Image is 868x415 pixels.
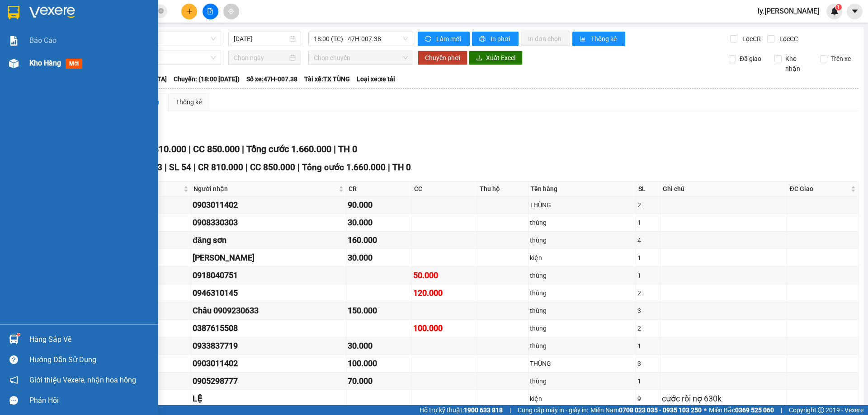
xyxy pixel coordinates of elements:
[412,182,477,196] th: CC
[530,341,634,351] div: thùng
[572,32,625,46] button: bar-chartThống kê
[250,162,295,173] span: CC 850.000
[530,376,634,386] div: thùng
[348,199,410,211] div: 90.000
[750,5,826,17] span: ly.[PERSON_NAME]
[181,4,197,19] button: plus
[140,144,186,154] span: CR 810.000
[413,287,476,299] div: 120.000
[709,405,774,415] span: Miền Bắc
[530,394,634,404] div: kiện
[193,234,344,247] div: đăng sơn
[246,74,297,84] span: Số xe: 47H-007.38
[346,182,412,196] th: CR
[357,74,395,84] span: Loại xe: xe tải
[9,59,19,68] img: warehouse-icon
[420,405,503,415] span: Hỗ trợ kỹ thuật:
[477,182,528,196] th: Thu hộ
[580,36,587,43] span: bar-chart
[637,306,659,316] div: 3
[637,376,659,386] div: 1
[314,51,408,65] span: Chọn chuyến
[637,235,659,245] div: 4
[637,394,659,404] div: 9
[193,252,344,264] div: [PERSON_NAME]
[830,7,839,15] img: icon-new-feature
[776,34,799,44] span: Lọc CC
[789,184,849,194] span: ĐC Giao
[530,359,634,368] div: THÙNG
[297,162,300,173] span: |
[530,253,634,263] div: kiện
[486,53,515,63] span: Xuất Excel
[392,162,411,173] span: TH 0
[781,405,782,415] span: |
[348,216,410,229] div: 30.000
[169,162,191,173] span: SL 54
[518,405,588,415] span: Cung cấp máy in - giấy in:
[662,392,785,405] div: cước rồi nợ 630k
[242,144,244,154] span: |
[246,144,331,154] span: Tổng cước 1.660.000
[133,162,162,173] span: Đơn 23
[29,353,151,367] div: Hướng dẫn sử dụng
[735,406,774,414] strong: 0369 525 060
[418,51,467,65] button: Chuyển phơi
[413,269,476,282] div: 50.000
[193,375,344,387] div: 0905298777
[637,323,659,333] div: 2
[637,270,659,280] div: 1
[334,144,336,154] span: |
[348,340,410,352] div: 30.000
[29,374,136,386] span: Giới thiệu Vexere, nhận hoa hồng
[348,357,410,370] div: 100.000
[521,32,570,46] button: In đơn chọn
[207,8,213,14] span: file-add
[348,252,410,264] div: 30.000
[9,396,18,405] span: message
[476,55,482,62] span: download
[782,54,813,74] span: Kho nhận
[17,333,20,336] sup: 1
[847,4,863,19] button: caret-down
[158,7,164,16] span: close-circle
[637,288,659,298] div: 2
[234,34,288,44] input: 14/10/2025
[530,323,634,333] div: thung
[637,200,659,210] div: 2
[827,54,854,64] span: Trên xe
[198,162,243,173] span: CR 810.000
[530,270,634,280] div: thùng
[193,340,344,352] div: 0933837719
[176,97,202,107] div: Thống kê
[818,407,824,413] span: copyright
[9,36,19,46] img: solution-icon
[348,304,410,317] div: 150.000
[637,253,659,263] div: 1
[464,406,503,414] strong: 1900 633 818
[193,184,337,194] span: Người nhận
[491,34,511,44] span: In phơi
[189,144,191,154] span: |
[413,322,476,335] div: 100.000
[234,53,288,63] input: Chọn ngày
[9,335,19,344] img: warehouse-icon
[425,36,433,43] span: sync
[348,375,410,387] div: 70.000
[186,8,193,14] span: plus
[203,4,218,19] button: file-add
[619,406,702,414] strong: 0708 023 035 - 0935 103 250
[469,51,523,65] button: downloadXuất Excel
[704,408,707,412] span: ⚪️
[338,144,357,154] span: TH 0
[193,392,344,405] div: LỆ
[472,32,519,46] button: printerIn phơi
[590,405,702,415] span: Miền Nam
[193,269,344,282] div: 0918040751
[193,216,344,229] div: 0908330303
[636,182,660,196] th: SL
[530,306,634,316] div: thùng
[348,234,410,247] div: 160.000
[736,54,765,64] span: Đã giao
[530,218,634,228] div: thùng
